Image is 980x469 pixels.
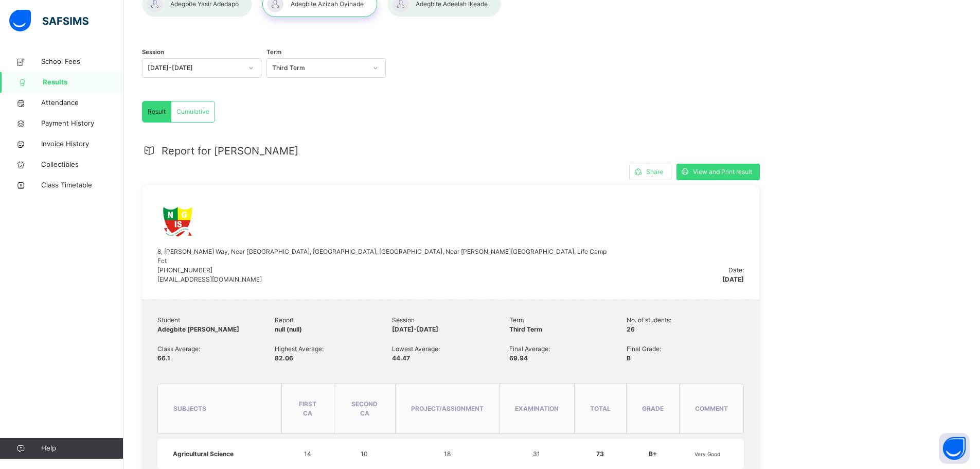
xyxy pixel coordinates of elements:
button: Open asap [939,433,970,464]
span: Cumulative [176,107,209,116]
span: Term [509,316,627,325]
span: Final Grade: [627,344,744,354]
span: 8, [PERSON_NAME] Way, Near [GEOGRAPHIC_DATA], [GEOGRAPHIC_DATA], [GEOGRAPHIC_DATA], Near [PERSON_... [157,248,607,283]
span: 82.06 [275,354,293,362]
span: Highest Average: [275,344,392,354]
span: Adegbite [PERSON_NAME] [157,325,239,333]
span: B [627,354,631,362]
div: [DATE]-[DATE] [148,63,242,73]
span: Date: [728,266,744,274]
span: Final Average: [509,344,627,354]
span: Second CA [351,400,378,417]
span: Result [148,107,166,116]
span: 26 [627,325,635,333]
span: Collectibles [41,160,123,170]
span: 66.1 [157,354,170,362]
span: Project/Assignment [411,405,484,412]
span: total [590,405,611,412]
img: safsims [9,10,88,31]
span: View and Print result [693,167,752,177]
span: [DATE] [722,275,744,284]
span: Payment History [41,118,123,129]
span: 69.94 [509,354,528,362]
span: School Fees [41,57,123,67]
span: B+ [649,450,657,458]
span: Very Good [694,451,720,457]
span: comment [695,405,728,412]
img: ngis.png [157,201,199,242]
span: 14 [304,450,311,458]
span: Term [266,48,281,57]
span: Examination [515,405,559,412]
span: Results [43,77,123,88]
span: Class Average: [157,344,275,354]
span: First CA [299,400,316,417]
span: 31 [533,450,540,458]
span: 44.47 [392,354,410,362]
span: 73 [596,450,604,458]
span: Agricultural Science [173,450,234,458]
span: No. of students: [627,316,744,325]
span: 10 [361,450,368,458]
span: Invoice History [41,139,123,149]
span: Report [275,316,392,325]
span: Third Term [509,325,542,333]
span: Report for [PERSON_NAME] [162,143,298,159]
span: Student [157,316,275,325]
span: Session [392,316,509,325]
div: Third Term [272,63,367,73]
span: subjects [173,405,206,412]
span: Class Timetable [41,180,123,190]
span: Help [41,443,123,454]
span: null (null) [275,325,302,333]
span: Session [142,48,164,57]
span: grade [642,405,664,412]
span: Attendance [41,98,123,108]
span: Lowest Average: [392,344,509,354]
span: [DATE]-[DATE] [392,325,438,333]
span: 18 [444,450,451,458]
span: Share [646,167,663,177]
